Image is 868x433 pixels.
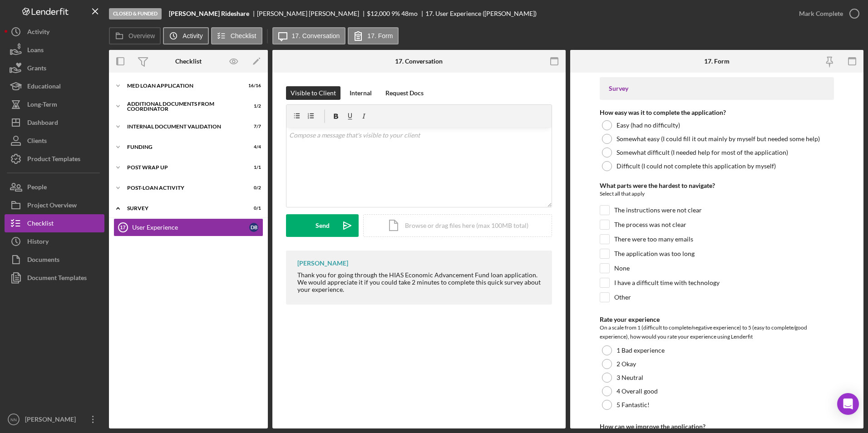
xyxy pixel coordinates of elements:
[163,27,208,44] button: Activity
[616,347,665,354] label: 1 Bad experience
[790,5,863,23] button: Mark Complete
[27,23,49,43] div: Activity
[614,206,702,215] label: The instructions were not clear
[257,10,367,17] div: [PERSON_NAME] [PERSON_NAME]
[345,86,376,100] button: Internal
[614,264,630,273] label: None
[385,86,424,100] div: Request Docs
[5,269,104,287] button: Document Templates
[245,185,261,191] div: 0 / 2
[27,251,59,271] div: Documents
[5,232,104,251] button: History
[27,113,58,134] div: Dashboard
[5,77,104,95] button: Educational
[245,83,261,89] div: 16 / 16
[614,293,631,302] label: Other
[127,144,238,150] div: Funding
[27,214,54,235] div: Checklist
[27,178,47,198] div: People
[616,135,820,143] label: Somewhat easy (I could fill it out mainly by myself but needed some help)
[616,401,650,408] label: 5 Fantastic!
[109,8,162,20] div: Closed & Funded
[127,101,238,112] div: Additional Documents from Coordinator
[127,206,238,211] div: Survey
[292,32,340,39] label: 17. Conversation
[127,124,238,129] div: Internal Document Validation
[27,95,57,116] div: Long-Term
[609,85,825,92] div: Survey
[614,249,695,258] label: The application was too long
[27,132,47,152] div: Clients
[5,95,104,113] button: Long-Term
[249,223,258,232] div: D B
[367,32,393,39] label: 17. Form
[211,27,262,44] button: Checklist
[27,150,80,170] div: Product Templates
[614,220,686,229] label: The process was not clear
[127,185,238,191] div: Post-Loan Activity
[245,103,261,109] div: 1 / 2
[231,32,256,39] label: Checklist
[109,27,161,44] button: Overview
[616,374,643,381] label: 3 Neutral
[5,214,104,232] button: Checklist
[704,58,730,65] div: 17. Form
[381,86,428,100] button: Request Docs
[127,83,238,89] div: MED Loan Application
[120,225,125,230] tspan: 17
[600,182,834,189] div: What parts were the hardest to navigate?
[245,165,261,170] div: 1 / 1
[5,41,104,59] a: Loans
[391,10,400,17] div: 9 %
[350,86,372,100] div: Internal
[113,218,263,236] a: 17User ExperienceDB
[5,178,104,196] button: People
[245,144,261,150] div: 4 / 4
[600,316,834,323] div: Rate your experience
[182,32,202,39] label: Activity
[272,27,346,44] button: 17. Conversation
[286,86,340,100] button: Visible to Client
[27,59,46,79] div: Grants
[600,189,834,201] div: Select all that apply
[27,269,87,289] div: Document Templates
[616,388,658,395] label: 4 Overall good
[5,132,104,150] button: Clients
[401,10,418,17] div: 48 mo
[616,360,636,368] label: 2 Okay
[27,41,44,61] div: Loans
[5,196,104,214] button: Project Overview
[5,410,104,428] button: NN[PERSON_NAME]
[600,323,834,341] div: On a scale from 1 (difficult to complete/negative experience) to 5 (easy to complete/good experie...
[616,149,788,156] label: Somewhat difficult (I needed help for most of the application)
[799,5,843,23] div: Mark Complete
[175,58,202,65] div: Checklist
[10,417,17,422] text: NN
[297,271,543,293] div: Thank you for going through the HIAS Economic Advancement Fund loan application. We would appreci...
[127,165,238,170] div: Post Wrap Up
[297,260,348,267] div: [PERSON_NAME]
[27,232,49,253] div: History
[614,278,720,287] label: I have a difficult time with technology
[5,113,104,132] a: Dashboard
[132,224,249,231] div: User Experience
[286,214,359,237] button: Send
[425,10,537,17] div: 17. User Experience ([PERSON_NAME])
[5,251,104,269] button: Documents
[616,122,680,129] label: Easy (had no difficulty)
[600,423,705,430] label: How can we improve the application?
[5,150,104,168] button: Product Templates
[245,124,261,129] div: 7 / 7
[5,59,104,77] button: Grants
[5,23,104,41] button: Activity
[600,109,834,116] div: How easy was it to complete the application?
[128,32,155,39] label: Overview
